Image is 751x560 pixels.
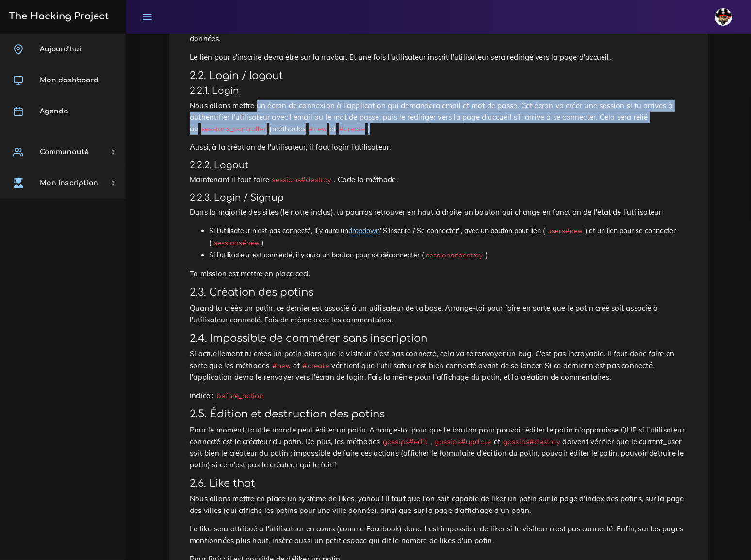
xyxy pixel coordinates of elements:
[190,478,687,490] h3: 2.6. Like that
[190,142,687,153] p: Aussi, à la création de l'utilisateur, il faut login l'utilisateur.
[190,424,687,471] p: Pour le moment, tout le monde peut éditer un potin. Arrange-toi pour que le bouton pour pouvoir é...
[6,11,109,22] h3: The Hacking Project
[190,192,687,203] h4: 2.2.3. Login / Signup
[306,124,329,134] code: #new
[269,175,334,185] code: sessions#destroy
[209,225,687,249] li: Si l'utilisateur n'est pas connecté, il y aura un "S'inscrire / Se connecter", avec un bouton pou...
[190,287,687,299] h3: 2.3. Création des potins
[190,303,687,326] p: Quand tu créés un potin, ce dernier est associé à un utilisateur de ta base. Arrange-toi pour fai...
[214,391,267,401] code: before_action
[432,437,494,447] code: gossips#update
[190,493,687,516] p: Nous allons mettre en place un système de likes, yahou ! Il faut que l'on soit capable de liker u...
[269,361,293,371] code: #new
[209,249,687,261] li: Si l'utilisateur est connecté, il y aura un bouton pour se déconnecter ( )
[40,179,98,187] span: Mon inscription
[348,226,380,235] a: dropdown
[190,333,687,345] h3: 2.4. Impossible de commérer sans inscription
[545,226,585,236] code: users#new
[190,390,687,401] p: indice :
[190,174,687,186] p: Maintenant il faut faire . Code la méthode.
[300,361,332,371] code: #create
[40,148,89,156] span: Communauté
[424,251,486,260] code: sessions#destroy
[190,85,687,96] h4: 2.2.1. Login
[190,70,687,82] h3: 2.2. Login / logout
[380,437,430,447] code: gossips#edit
[190,51,687,63] p: Le lien pour s'inscrire devra être sur la navbar. Et une fois l'utilisateur inscrit l'utilisateur...
[40,108,68,115] span: Agenda
[211,239,261,248] code: sessions#new
[500,437,562,447] code: gossips#destroy
[198,124,269,134] code: sessions_controller
[190,100,687,135] p: Nous allons mettre un écran de connexion à l'application qui demandera email et mot de passe. Cet...
[336,124,368,134] code: #create
[190,523,687,546] p: Le like sera attribué à l'utilisateur en cours (comme Facebook) donc il est impossible de liker s...
[715,8,732,26] img: avatar
[190,160,687,171] h4: 2.2.2. Logout
[40,46,81,53] span: Aujourd'hui
[190,268,687,280] p: Ta mission est mettre en place ceci.
[190,348,687,383] p: Si actuellement tu crées un potin alors que le visiteur n'est pas connecté, cela va te renvoyer u...
[40,77,98,84] span: Mon dashboard
[190,207,687,218] p: Dans la majorité des sites (le notre inclus), tu pourras retrouver en haut à droite un bouton qui...
[190,408,687,420] h3: 2.5. Édition et destruction des potins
